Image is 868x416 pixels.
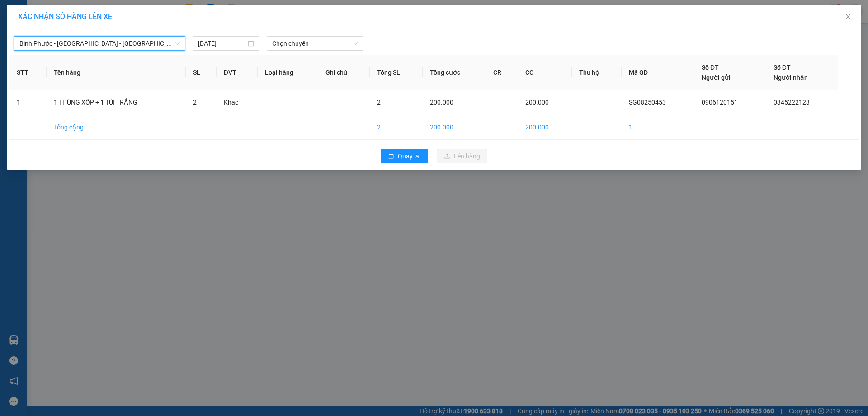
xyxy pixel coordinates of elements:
button: uploadLên hàng [437,149,487,163]
span: XÁC NHẬN SỐ HÀNG LÊN XE [18,12,112,21]
span: SG08250453 [629,99,666,106]
span: Số ĐT [774,64,791,71]
th: CC [518,55,572,90]
span: 0345222123 [774,99,810,106]
span: 200.000 [430,99,453,106]
td: 200.000 [423,115,486,140]
td: Khác [217,90,258,115]
th: Tổng SL [370,55,423,90]
td: Tổng cộng [47,115,186,140]
span: Người gửi [702,74,731,81]
th: Tổng cước [423,55,486,90]
span: rollback [388,153,394,160]
th: Ghi chú [318,55,369,90]
span: Bình Phước - Bình Dương - Quảng Trị [19,37,180,50]
th: ĐVT [217,55,258,90]
button: Close [835,5,861,30]
td: 1 THÙNG XỐP + 1 TÚI TRẮNG [47,90,186,115]
th: Mã GD [622,55,695,90]
th: Thu hộ [572,55,621,90]
span: 2 [377,99,381,106]
span: Người nhận [774,74,808,81]
span: 0906120151 [702,99,738,106]
span: close [844,13,852,20]
th: SL [186,55,217,90]
th: Loại hàng [258,55,319,90]
td: 1 [9,90,47,115]
td: 2 [370,115,423,140]
span: 2 [193,99,197,106]
button: rollbackQuay lại [381,149,428,163]
th: Tên hàng [47,55,186,90]
span: Quay lại [398,151,420,161]
span: Chọn chuyến [272,37,358,50]
span: Số ĐT [702,64,719,71]
th: STT [9,55,47,90]
td: 1 [622,115,695,140]
td: 200.000 [518,115,572,140]
th: CR [486,55,518,90]
input: 12/08/2025 [198,38,246,48]
span: 200.000 [525,99,549,106]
